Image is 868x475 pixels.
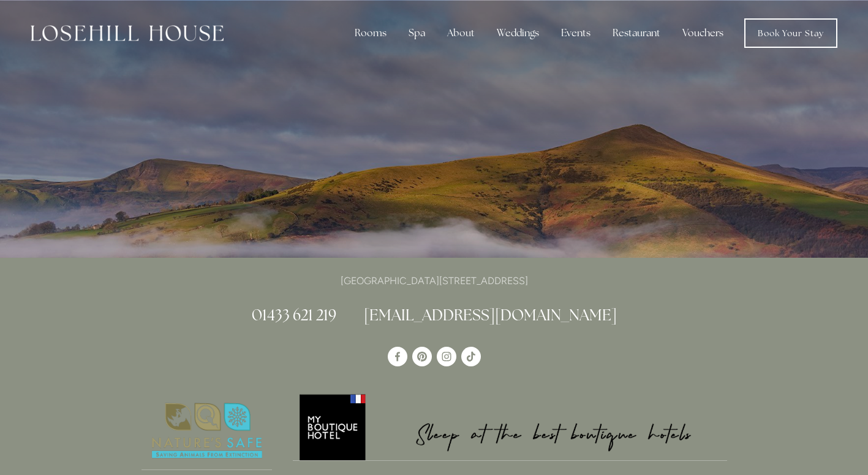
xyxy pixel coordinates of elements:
div: About [437,21,485,45]
a: Instagram [437,347,456,366]
div: Events [551,21,600,45]
a: Vouchers [673,21,733,45]
a: My Boutique Hotel - Logo [293,392,727,461]
img: Losehill House [31,25,224,41]
a: Book Your Stay [744,18,837,48]
a: Losehill House Hotel & Spa [388,347,407,366]
a: 01433 621 219 [252,305,336,325]
a: TikTok [461,347,481,366]
div: Restaurant [603,21,670,45]
img: Nature's Safe - Logo [142,392,273,469]
img: My Boutique Hotel - Logo [293,392,727,460]
div: Spa [399,21,435,45]
a: Pinterest [412,347,432,366]
p: [GEOGRAPHIC_DATA][STREET_ADDRESS] [142,272,727,289]
div: Weddings [487,21,549,45]
div: Rooms [345,21,396,45]
a: [EMAIL_ADDRESS][DOMAIN_NAME] [364,305,617,325]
